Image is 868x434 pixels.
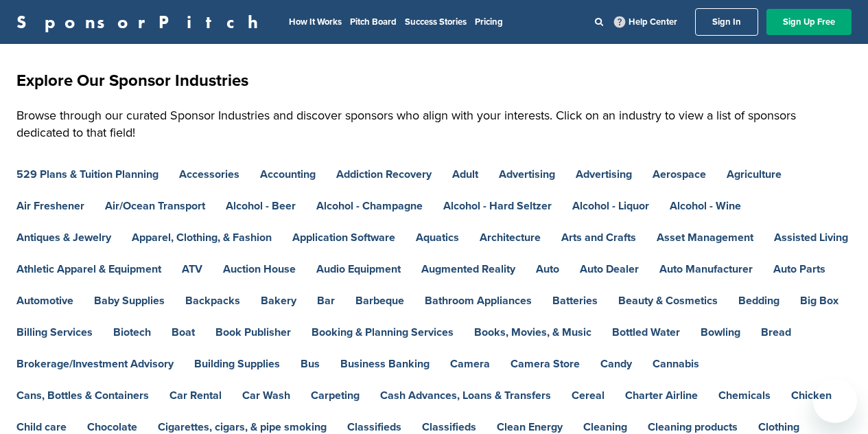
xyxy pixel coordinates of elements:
a: Pricing [475,16,503,27]
a: Aquatics [416,232,459,243]
a: Classifieds [347,422,401,433]
a: Child care [16,422,67,433]
a: Biotech [113,327,151,338]
a: Brokerage/Investment Advisory [16,358,174,369]
a: Backpacks [185,295,240,306]
a: Advertising [499,169,555,180]
a: Cannabis [653,358,699,369]
a: Camera Store [511,358,580,369]
a: Chocolate [87,422,137,433]
a: Baby Supplies [94,295,165,306]
a: Audio Equipment [316,264,401,275]
a: Air/Ocean Transport [105,201,205,212]
a: Building Supplies [194,358,280,369]
a: Bread [761,327,791,338]
a: Cleaning [583,422,627,433]
a: Addiction Recovery [336,169,432,180]
a: Accounting [260,169,316,180]
a: Bowling [701,327,740,338]
a: Bus [301,358,320,369]
a: Book Publisher [215,327,291,338]
a: Agriculture [727,169,782,180]
a: Auction House [223,264,296,275]
a: Cash Advances, Loans & Transfers [380,390,551,401]
a: Chemicals [718,390,771,401]
a: Bedding [738,295,779,306]
a: Assisted Living [774,232,848,243]
a: Big Box [800,295,838,306]
a: Application Software [292,232,395,243]
a: Camera [450,358,490,369]
a: SponsorPitch [16,13,267,31]
a: Automotive [16,295,73,306]
a: Books, Movies, & Music [474,327,591,338]
a: Apparel, Clothing, & Fashion [132,232,272,243]
a: Athletic Apparel & Equipment [16,264,161,275]
iframe: Button to launch messaging window [813,379,857,423]
a: Batteries [552,295,598,306]
a: Classifieds [422,422,476,433]
a: Booking & Planning Services [312,327,454,338]
a: Bottled Water [612,327,680,338]
a: Cereal [572,390,605,401]
a: Cigarettes, cigars, & pipe smoking [158,422,327,433]
a: Bakery [261,295,296,306]
a: ATV [182,264,202,275]
a: How It Works [289,16,342,27]
a: Auto Dealer [580,264,639,275]
h1: Explore Our Sponsor Industries [16,69,852,93]
a: Alcohol - Liquor [572,201,649,212]
a: Alcohol - Beer [226,201,296,212]
a: Bar [317,295,335,306]
a: Car Wash [242,390,290,401]
a: Pitch Board [350,16,397,27]
a: Charter Airline [625,390,698,401]
a: Beauty & Cosmetics [618,295,718,306]
a: Sign In [695,8,758,36]
a: Antiques & Jewelry [16,232,111,243]
a: Accessories [179,169,239,180]
a: Asset Management [657,232,753,243]
p: Browse through our curated Sponsor Industries and discover sponsors who align with your interests... [16,107,852,141]
a: Boat [172,327,195,338]
a: 529 Plans & Tuition Planning [16,169,159,180]
a: Chicken [791,390,832,401]
a: Auto Parts [773,264,825,275]
a: Advertising [576,169,632,180]
a: Adult [452,169,478,180]
a: Air Freshener [16,201,84,212]
a: Clothing [758,422,799,433]
a: Bathroom Appliances [425,295,532,306]
a: Business Banking [340,358,430,369]
a: Alcohol - Wine [670,201,741,212]
a: Billing Services [16,327,93,338]
a: Auto [536,264,559,275]
a: Cans, Bottles & Containers [16,390,149,401]
a: Candy [600,358,632,369]
a: Alcohol - Champagne [316,201,423,212]
a: Barbeque [355,295,404,306]
a: Car Rental [169,390,222,401]
a: Clean Energy [497,422,563,433]
a: Help Center [611,14,680,30]
a: Augmented Reality [421,264,515,275]
a: Cleaning products [648,422,738,433]
a: Aerospace [653,169,706,180]
a: Arts and Crafts [561,232,636,243]
a: Auto Manufacturer [659,264,753,275]
a: Sign Up Free [766,9,852,35]
a: Carpeting [311,390,360,401]
a: Alcohol - Hard Seltzer [443,201,552,212]
a: Success Stories [405,16,467,27]
a: Architecture [480,232,541,243]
